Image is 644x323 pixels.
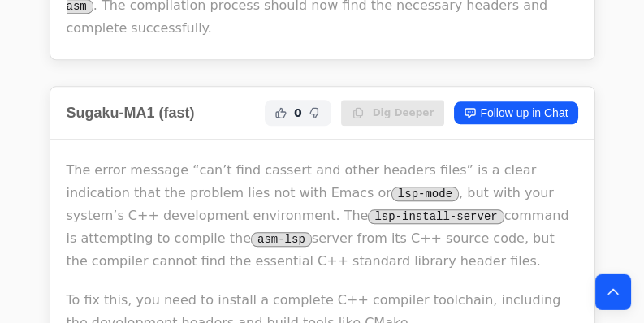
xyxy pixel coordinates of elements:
[251,232,312,247] code: asm-lsp
[67,159,578,273] p: The error message “can’t find cassert and other headers files” is a clear indication that the pro...
[454,101,577,124] a: Follow up in Chat
[305,103,325,123] button: Not Helpful
[294,105,302,121] span: 0
[368,209,504,224] code: lsp-install-server
[391,187,459,201] code: lsp-mode
[595,274,631,310] button: Back to top
[67,101,195,124] h2: Sugaku-MA1 (fast)
[271,103,291,123] button: Helpful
